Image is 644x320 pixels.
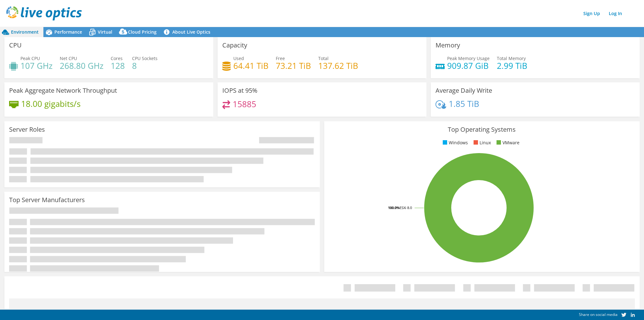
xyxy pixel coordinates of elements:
[579,312,618,317] span: Share on social media
[318,55,329,61] span: Total
[233,55,244,61] span: Used
[436,42,460,49] h3: Memory
[20,55,40,61] span: Peak CPU
[6,6,82,20] img: live_optics_svg.svg
[495,139,519,146] li: VMware
[9,196,85,203] h3: Top Server Manufacturers
[436,87,492,94] h3: Average Daily Write
[98,29,112,35] span: Virtual
[497,55,526,61] span: Total Memory
[276,62,311,69] h4: 73.21 TiB
[449,100,479,107] h4: 1.85 TiB
[132,62,158,69] h4: 8
[21,100,80,107] h4: 18.00 gigabits/s
[9,126,45,133] h3: Server Roles
[111,55,123,61] span: Cores
[222,42,247,49] h3: Capacity
[400,205,412,210] tspan: ESXi 8.0
[472,139,491,146] li: Linux
[447,55,490,61] span: Peak Memory Usage
[233,62,269,69] h4: 64.41 TiB
[132,55,158,61] span: CPU Sockets
[606,9,625,18] a: Log In
[580,9,603,18] a: Sign Up
[54,29,82,35] span: Performance
[128,29,157,35] span: Cloud Pricing
[161,27,215,37] a: About Live Optics
[318,62,358,69] h4: 137.62 TiB
[9,42,22,49] h3: CPU
[60,62,103,69] h4: 268.80 GHz
[276,55,285,61] span: Free
[497,62,527,69] h4: 2.99 TiB
[388,205,400,210] tspan: 100.0%
[60,55,77,61] span: Net CPU
[441,139,468,146] li: Windows
[222,87,258,94] h3: IOPS at 95%
[233,101,256,108] h4: 15885
[111,62,125,69] h4: 128
[9,87,117,94] h3: Peak Aggregate Network Throughput
[11,29,39,35] span: Environment
[329,126,635,133] h3: Top Operating Systems
[20,62,53,69] h4: 107 GHz
[447,62,490,69] h4: 909.87 GiB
